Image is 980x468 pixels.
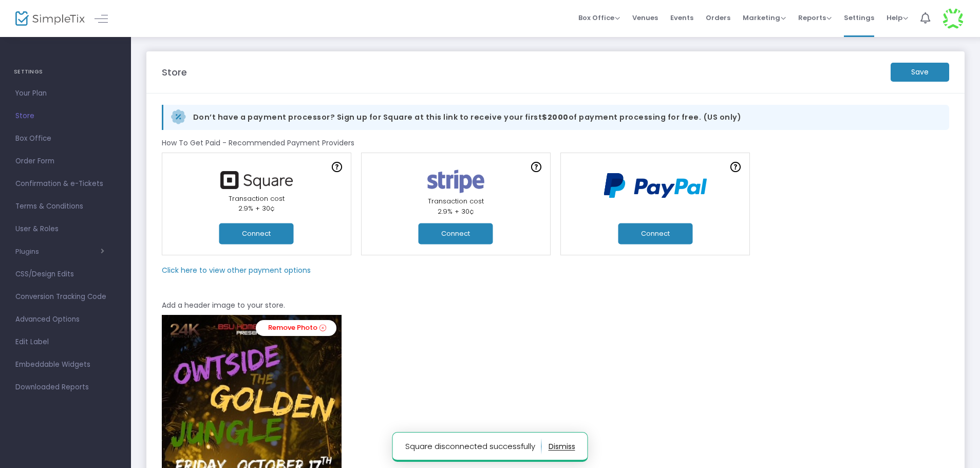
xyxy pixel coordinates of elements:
span: Store [15,109,116,123]
span: Terms & Conditions [15,200,116,213]
span: Conversion Tracking Code [15,290,116,304]
span: Don’t have a payment processor? Sign up for Square at this link to receive your first of payment ... [193,112,742,123]
m-button: Save [891,63,949,82]
span: Transaction cost [428,196,484,206]
span: Reports [798,13,832,23]
m-panel-subtitle: Click here to view other payment options [162,265,311,276]
span: Settings [844,5,874,31]
p: Square disconnected successfully [405,438,542,455]
m-panel-subtitle: How To Get Paid - Recommended Payment Providers [162,138,354,148]
span: Orders [706,5,730,31]
img: question-mark [730,162,741,172]
b: $2000 [542,112,569,122]
button: Connect [219,223,294,244]
img: square.png [215,171,297,189]
a: Don’t have a payment processor? Sign up for Square at this link to receive your first$2000of paym... [162,105,949,130]
span: 2.9% + 30¢ [438,207,474,216]
button: Plugins [15,248,104,256]
img: stripe.png [421,167,491,196]
span: CSS/Design Edits [15,268,116,281]
m-panel-title: Store [162,65,187,79]
m-panel-subtitle: Add a header image to your store. [162,300,285,311]
span: Your Plan [15,87,116,100]
h4: SETTINGS [14,62,117,82]
span: Embeddable Widgets [15,358,116,371]
span: User & Roles [15,222,116,236]
button: Connect [419,223,493,244]
span: Downloaded Reports [15,381,116,394]
span: Transaction cost [229,194,285,203]
button: dismiss [549,438,575,455]
img: PayPal Logo [599,167,712,204]
span: Confirmation & e-Tickets [15,177,116,191]
span: 2.9% + 30¢ [238,203,275,213]
span: Venues [632,5,658,31]
span: Help [887,13,908,23]
span: Advanced Options [15,313,116,326]
span: Box Office [15,132,116,145]
span: Order Form [15,155,116,168]
button: Connect [618,223,692,244]
img: question-mark [531,162,541,172]
span: Marketing [743,13,786,23]
span: Events [670,5,693,31]
span: Box Office [578,13,620,23]
a: Remove Photo [256,320,336,336]
span: Edit Label [15,335,116,349]
img: question-mark [332,162,342,172]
